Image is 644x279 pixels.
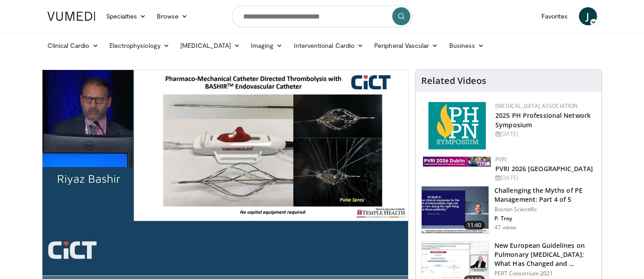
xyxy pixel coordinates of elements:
[104,37,175,55] a: Electrophysiology
[245,37,288,55] a: Imaging
[444,37,490,55] a: Business
[494,270,596,277] p: PERT Consortium 2021
[494,206,596,213] p: Boston Scientific
[536,7,573,25] a: Favorites
[232,5,413,27] input: Search topics, interventions
[495,102,578,110] a: [MEDICAL_DATA] Association
[428,102,486,149] img: c6978fc0-1052-4d4b-8a9d-7956bb1c539c.png.150x105_q85_autocrop_double_scale_upscale_version-0.2.png
[495,111,591,129] a: 2025 PH Professional Network Symposium
[423,157,491,167] img: 33783847-ac93-4ca7-89f8-ccbd48ec16ca.webp.150x105_q85_autocrop_double_scale_upscale_version-0.2.jpg
[495,130,594,138] div: [DATE]
[175,37,245,55] a: [MEDICAL_DATA]
[579,7,597,25] a: J
[151,7,193,25] a: Browse
[495,174,594,182] div: [DATE]
[494,241,596,268] h3: New European Guidelines on Pulmonary [MEDICAL_DATA]: What Has Changed and …
[464,221,485,230] span: 11:40
[42,70,409,276] video-js: Video Player
[369,37,443,55] a: Peripheral Vascular
[495,164,593,173] a: PVRI 2026 [GEOGRAPHIC_DATA]
[421,186,596,234] a: 11:40 Challenging the Myths of PE Management: Part 4 of 5 Boston Scientific P. Troy 47 views
[42,37,104,55] a: Clinical Cardio
[47,12,95,21] img: VuMedi Logo
[288,37,369,55] a: Interventional Cardio
[494,224,517,231] p: 47 views
[421,75,486,86] h4: Related Videos
[494,215,596,222] p: P. Troy
[101,7,152,25] a: Specialties
[494,186,596,204] h3: Challenging the Myths of PE Management: Part 4 of 5
[495,155,507,163] a: PVRI
[422,186,489,233] img: d5b042fb-44bd-4213-87e0-b0808e5010e8.150x105_q85_crop-smart_upscale.jpg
